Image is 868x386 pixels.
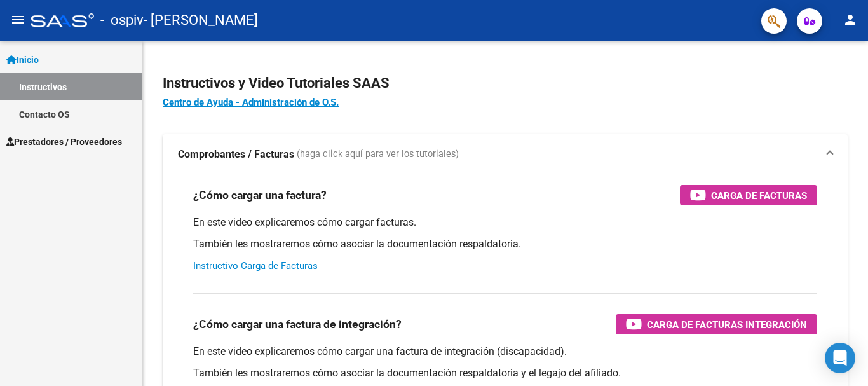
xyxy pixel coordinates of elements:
p: En este video explicaremos cómo cargar facturas. [193,216,817,230]
h3: ¿Cómo cargar una factura de integración? [193,315,402,333]
mat-icon: menu [10,12,25,27]
p: En este video explicaremos cómo cargar una factura de integración (discapacidad). [193,345,817,359]
button: Carga de Facturas Integración [616,314,817,334]
mat-icon: person [843,12,858,27]
span: Carga de Facturas [711,188,807,203]
span: - ospiv [100,6,144,34]
h3: ¿Cómo cargar una factura? [193,186,327,204]
span: Carga de Facturas Integración [647,317,807,333]
span: - [PERSON_NAME] [144,6,258,34]
div: Open Intercom Messenger [825,343,855,373]
p: También les mostraremos cómo asociar la documentación respaldatoria y el legajo del afiliado. [193,366,817,380]
span: (haga click aquí para ver los tutoriales) [297,148,459,162]
span: Inicio [6,53,39,67]
mat-expansion-panel-header: Comprobantes / Facturas (haga click aquí para ver los tutoriales) [163,134,848,175]
span: Prestadores / Proveedores [6,135,122,149]
h2: Instructivos y Video Tutoriales SAAS [163,71,848,95]
a: Instructivo Carga de Facturas [193,260,318,272]
button: Carga de Facturas [680,185,817,205]
p: También les mostraremos cómo asociar la documentación respaldatoria. [193,237,817,251]
a: Centro de Ayuda - Administración de O.S. [163,97,339,108]
strong: Comprobantes / Facturas [178,148,294,162]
